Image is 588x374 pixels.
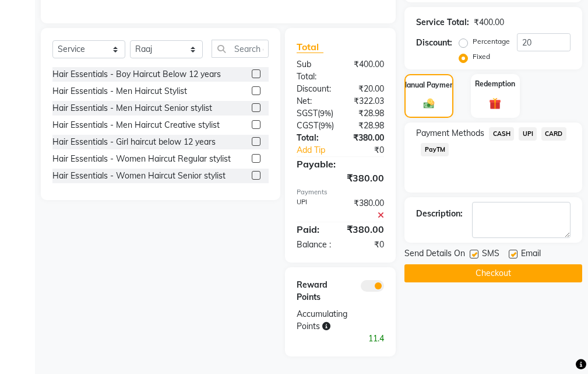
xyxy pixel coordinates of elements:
div: ( ) [288,120,343,132]
div: Payable: [288,157,393,171]
div: ₹380.00 [338,222,393,236]
span: UPI [519,127,537,141]
span: Payment Methods [416,127,484,139]
div: Balance : [288,239,340,251]
a: Add Tip [288,144,349,156]
span: SMS [482,247,499,262]
div: Discount: [416,37,452,49]
div: ₹0 [340,239,393,251]
button: Checkout [404,264,582,282]
span: SGST [297,108,318,118]
span: CGST [297,120,318,131]
span: PayTM [421,143,449,156]
div: Hair Essentials - Women Haircut Regular stylist [52,153,231,165]
div: Total: [288,132,340,144]
div: Description: [416,208,463,220]
div: ₹28.98 [343,120,393,132]
div: ₹20.00 [340,83,393,95]
label: Redemption [475,79,515,89]
div: Paid: [288,222,338,236]
div: ₹28.98 [342,107,393,120]
div: Reward Points [288,279,340,303]
div: ₹0 [349,144,393,156]
span: CARD [541,127,566,141]
img: _cash.svg [420,97,438,110]
div: ₹400.00 [474,16,504,29]
div: ₹380.00 [288,171,393,185]
div: Payments [297,187,384,197]
div: Hair Essentials - Men Haircut Creative stylist [52,119,220,131]
div: Net: [288,95,340,107]
div: ₹380.00 [340,197,393,222]
span: 9% [321,121,332,130]
div: Accumulating Points [288,308,367,333]
div: UPI [288,197,340,222]
span: 9% [320,109,331,118]
div: Service Total: [416,16,469,29]
div: ₹400.00 [340,58,393,83]
div: Hair Essentials - Men Haircut Senior stylist [52,102,212,114]
div: Hair Essentials - Women Haircut Senior stylist [52,170,226,182]
div: Discount: [288,83,340,95]
div: 11.4 [288,333,393,345]
span: CASH [489,127,514,141]
span: Total [297,41,323,53]
span: Email [521,247,541,262]
div: Hair Essentials - Men Haircut Stylist [52,85,187,97]
div: ₹380.00 [340,132,393,144]
div: Hair Essentials - Boy Haircut Below 12 years [52,68,221,81]
input: Search or Scan [212,40,269,58]
span: Send Details On [404,247,465,262]
div: ₹322.03 [340,95,393,107]
label: Manual Payment [401,80,457,90]
div: Hair Essentials - Girl haircut below 12 years [52,136,216,148]
div: Sub Total: [288,58,340,83]
div: ( ) [288,107,342,120]
label: Percentage [473,36,510,47]
img: _gift.svg [485,96,505,111]
label: Fixed [473,51,490,62]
